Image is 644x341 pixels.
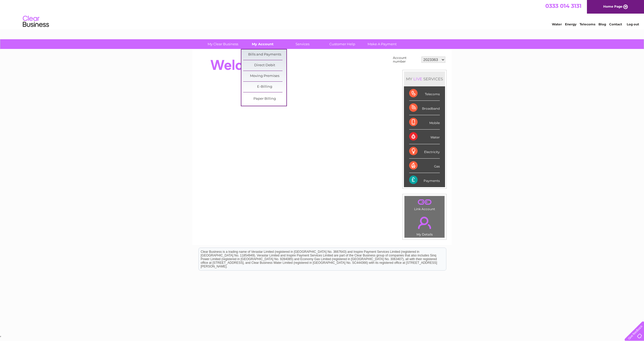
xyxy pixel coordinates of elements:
[199,3,446,25] div: Clear Business is a trading name of Verastar Limited (registered in [GEOGRAPHIC_DATA] No. 3667643...
[321,39,364,49] a: Customer Help
[409,130,440,144] div: Water
[412,76,423,81] div: LIVE
[392,55,420,65] td: Account number
[627,22,639,26] a: Log out
[609,22,622,26] a: Contact
[243,49,286,60] a: Bills and Payments
[243,71,286,81] a: Moving Premises
[201,39,245,49] a: My Clear Business
[404,71,445,86] div: MY SERVICES
[404,196,445,212] td: Link Account
[409,144,440,159] div: Electricity
[409,159,440,173] div: Gas
[409,173,440,187] div: Payments
[23,14,49,30] img: logo.png
[406,214,443,232] a: .
[409,101,440,115] div: Broadband
[406,197,443,206] a: .
[409,86,440,101] div: Telecoms
[409,115,440,130] div: Mobile
[360,39,404,49] a: Make A Payment
[598,22,606,26] a: Blog
[243,60,286,71] a: Direct Debit
[404,212,445,238] td: My Details
[565,22,576,26] a: Energy
[281,39,324,49] a: Services
[241,39,284,49] a: My Account
[545,3,581,9] a: 0333 014 3131
[243,94,286,104] a: Paper Billing
[552,22,562,26] a: Water
[243,82,286,92] a: E-Billing
[580,22,595,26] a: Telecoms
